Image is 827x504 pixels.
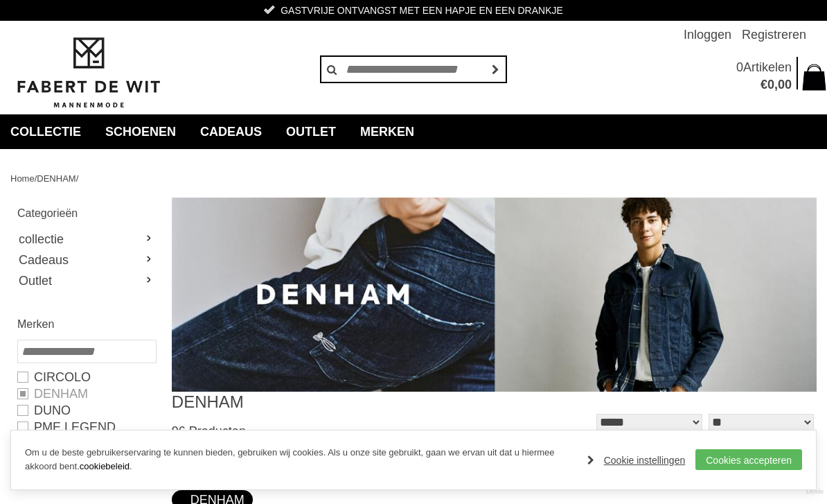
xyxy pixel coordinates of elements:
p: Om u de beste gebruikerservaring te kunnen bieden, gebruiken wij cookies. Als u onze site gebruik... [25,446,573,475]
a: Schoenen [95,114,186,149]
a: Cadeaus [190,114,272,149]
a: Outlet [17,270,155,291]
a: Registreren [742,21,806,49]
span: 00 [778,78,792,92]
a: Cookies accepteren [695,449,802,470]
a: DENHAM [37,173,75,184]
a: Home [10,173,35,184]
a: collectie [17,229,155,250]
a: Duno [17,402,155,419]
span: , [774,78,778,92]
span: Artikelen [743,60,792,74]
span: € [761,78,767,92]
a: Outlet [276,114,346,149]
h2: Merken [17,315,155,333]
a: Cookie instellingen [587,450,686,471]
a: Cadeaus [17,250,155,270]
h1: DENHAM [172,392,495,412]
a: PME LEGEND [17,419,155,435]
img: DENHAM [172,198,817,392]
img: Fabert de Wit [10,35,166,110]
span: / [35,173,37,184]
span: / [76,173,79,184]
span: 0 [767,78,774,92]
span: 0 [736,60,743,74]
h2: Categorieën [17,205,155,222]
a: Inloggen [684,21,731,49]
a: Circolo [17,369,155,385]
a: cookiebeleid [80,461,130,471]
span: 96 Producten [172,424,246,438]
a: Merken [350,114,425,149]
